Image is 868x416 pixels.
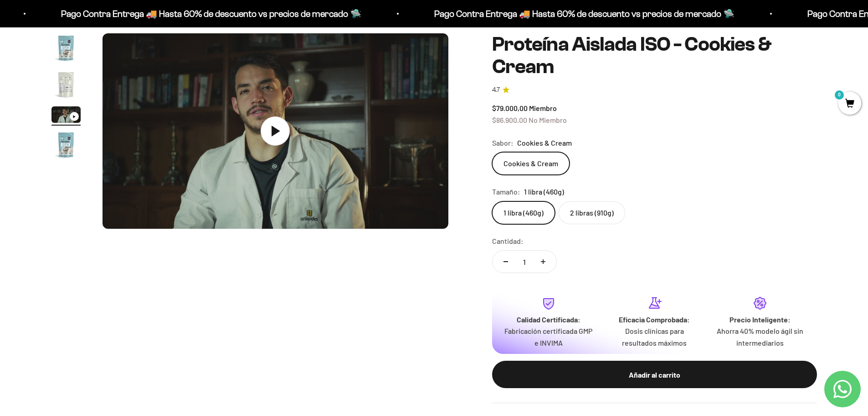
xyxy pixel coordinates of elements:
[492,104,528,112] span: $79.000,00
[524,186,564,198] span: 1 libra (460g)
[609,325,700,348] p: Dosis clínicas para resultados máximos
[517,315,580,324] strong: Calidad Certificada:
[148,136,189,152] button: Enviar
[51,106,81,126] button: Ir al artículo 3
[51,70,81,102] button: Ir al artículo 2
[838,99,861,109] a: 0
[529,104,557,112] span: Miembro
[492,235,524,247] label: Cantidad:
[149,136,188,152] span: Enviar
[11,70,189,86] div: Más detalles sobre la fecha exacta de entrega.
[429,6,729,21] p: Pago Contra Entrega 🚚 Hasta 60% de descuento vs precios de mercado 🛸
[11,89,189,105] div: Un mensaje de garantía de satisfacción visible.
[834,90,845,100] mark: 0
[492,85,817,95] a: 4.74.7 de 5.0 estrellas
[56,6,356,21] p: Pago Contra Entrega 🚚 Hasta 60% de descuento vs precios de mercado 🛸
[51,70,81,99] img: Proteína Aislada ISO - Cookies & Cream
[51,130,81,159] img: Proteína Aislada ISO - Cookies & Cream
[51,33,81,65] button: Ir al artículo 1
[492,186,520,198] legend: Tamaño:
[530,251,556,273] button: Aumentar cantidad
[529,116,567,124] span: No Miembro
[714,325,806,348] p: Ahorra 40% modelo ágil sin intermediarios
[729,315,791,324] strong: Precio Inteligente:
[492,137,514,149] legend: Sabor:
[492,116,527,124] span: $86.900,00
[503,325,594,348] p: Fabricación certificada GMP e INVIMA
[492,33,817,78] h1: Proteína Aislada ISO - Cookies & Cream
[492,85,500,95] span: 4.7
[11,107,189,132] div: La confirmación de la pureza de los ingredientes.
[51,130,81,162] button: Ir al artículo 4
[11,15,189,36] p: ¿Qué te daría la seguridad final para añadir este producto a tu carrito?
[517,137,572,149] span: Cookies & Cream
[51,33,81,63] img: Proteína Aislada ISO - Cookies & Cream
[619,315,690,324] strong: Eficacia Comprobada:
[493,251,519,273] button: Reducir cantidad
[11,43,189,68] div: Un aval de expertos o estudios clínicos en la página.
[510,369,799,381] div: Añadir al carrito
[492,361,817,388] button: Añadir al carrito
